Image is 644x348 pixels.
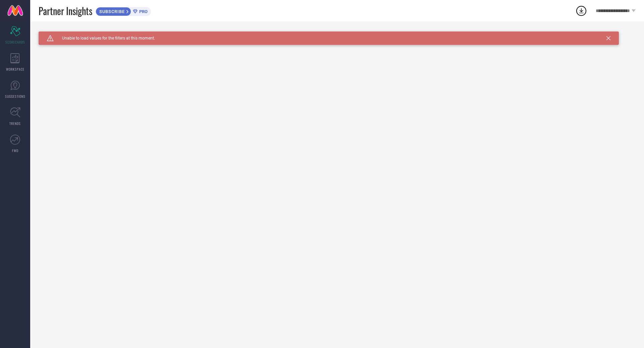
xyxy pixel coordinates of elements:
[96,5,151,16] a: SUBSCRIBEPRO
[12,148,18,153] span: FWD
[6,67,24,72] span: WORKSPACE
[5,94,25,99] span: SUGGESTIONS
[96,9,126,14] span: SUBSCRIBE
[54,36,155,41] span: Unable to load values for the filters at this moment.
[9,121,21,126] span: TRENDS
[39,31,636,37] div: Unable to load filters at this moment. Please try later.
[39,4,92,18] span: Partner Insights
[5,40,25,45] span: SCORECARDS
[138,9,148,14] span: PRO
[575,5,587,17] div: Open download list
